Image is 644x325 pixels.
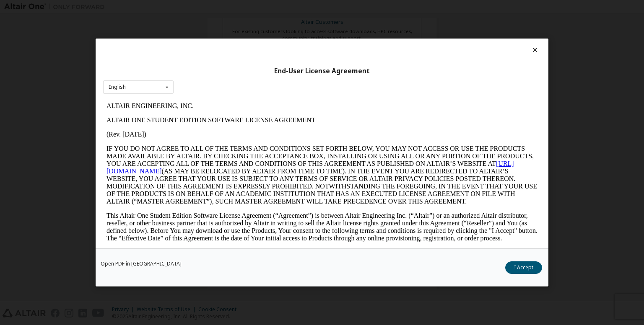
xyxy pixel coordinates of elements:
[3,3,434,11] p: ALTAIR ENGINEERING, INC.
[3,46,434,106] p: IF YOU DO NOT AGREE TO ALL OF THE TERMS AND CONDITIONS SET FORTH BELOW, YOU MAY NOT ACCESS OR USE...
[101,261,182,266] a: Open PDF in [GEOGRAPHIC_DATA]
[3,18,434,25] p: ALTAIR ONE STUDENT EDITION SOFTWARE LICENSE AGREEMENT
[505,261,542,274] button: I Accept
[103,67,541,75] div: End-User License Agreement
[3,61,411,76] a: [URL][DOMAIN_NAME]
[3,113,434,143] p: This Altair One Student Edition Software License Agreement (“Agreement”) is between Altair Engine...
[109,85,126,90] div: English
[3,32,434,39] p: (Rev. [DATE])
